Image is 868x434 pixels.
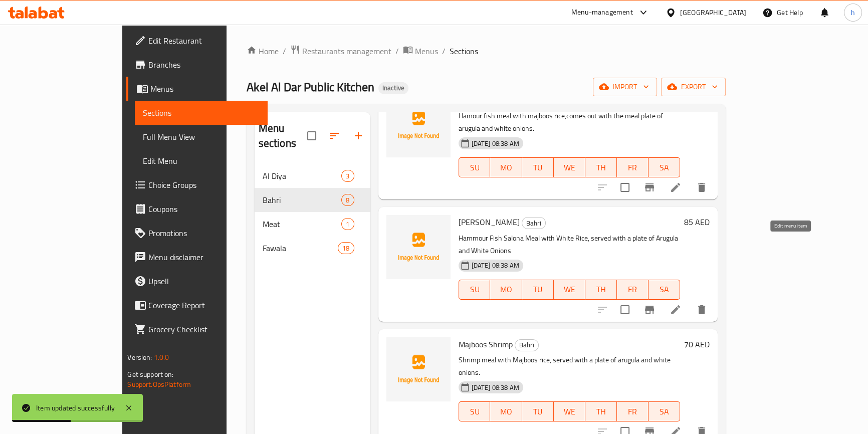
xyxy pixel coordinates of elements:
button: SA [648,280,680,300]
span: Akel Al Dar Public Kitchen [247,76,374,98]
span: Menus [150,83,259,95]
div: Item updated successfully [36,402,115,413]
span: export [669,81,718,93]
span: TU [526,404,550,419]
div: Bahri [522,217,546,229]
a: Menus [126,77,267,101]
div: Meat1 [255,212,370,236]
a: Support.OpsPlatform [127,378,191,391]
img: Majboos Hammour [386,93,451,157]
div: Bahri8 [255,188,370,212]
span: Restaurants management [302,45,391,57]
div: items [338,242,354,254]
span: [DATE] 08:38 AM [468,383,523,392]
button: SU [459,401,491,421]
span: Full Menu View [143,131,259,143]
button: export [661,78,726,96]
a: Grocery Checklist [126,317,267,341]
span: Select to update [614,299,635,320]
span: 3 [342,171,353,181]
span: Edit Restaurant [148,35,259,47]
span: TH [589,160,613,175]
a: Sections [135,101,267,125]
li: / [283,45,286,57]
button: Branch-specific-item [637,298,662,322]
span: Upsell [148,275,259,287]
span: SA [653,282,676,297]
h6: 85 AED [684,215,710,229]
div: [GEOGRAPHIC_DATA] [680,7,746,18]
span: TU [526,160,550,175]
span: Inactive [378,84,408,92]
span: TH [589,282,613,297]
span: Version: [127,351,152,364]
a: Coverage Report [126,293,267,317]
span: Fawala [263,242,338,254]
button: MO [490,401,522,421]
span: TH [589,404,613,419]
span: Promotions [148,227,259,239]
button: WE [554,401,585,421]
a: Branches [126,53,267,77]
span: [DATE] 08:38 AM [468,139,523,148]
div: items [341,170,354,182]
button: delete [690,175,714,199]
span: h [851,7,855,18]
div: items [341,194,354,206]
span: SU [463,404,487,419]
span: TU [526,282,550,297]
span: 1 [342,220,353,229]
span: Select to update [614,177,635,198]
span: SA [653,160,676,175]
span: Sort sections [322,124,346,148]
span: MO [494,160,518,175]
li: / [395,45,399,57]
button: WE [554,280,585,300]
li: / [442,45,446,57]
span: WE [558,282,581,297]
span: Grocery Checklist [148,323,259,335]
button: MO [490,280,522,300]
button: FR [617,401,648,421]
span: Menus [415,45,438,57]
a: Edit Restaurant [126,29,267,53]
span: Branches [148,59,259,71]
button: TH [585,157,617,177]
button: SA [648,401,680,421]
img: Majboos Shrimp [386,337,451,401]
span: Menu disclaimer [148,251,259,263]
span: Choice Groups [148,179,259,191]
a: Edit Menu [135,149,267,173]
span: 1.0.0 [154,351,169,364]
span: SA [653,404,676,419]
div: Meat [263,218,342,230]
a: Full Menu View [135,125,267,149]
a: Menu disclaimer [126,245,267,269]
span: 18 [338,244,353,253]
span: Sections [143,107,259,119]
button: SU [459,157,491,177]
p: Hammour Fish Salona Meal with White Rice, served with a plate of Arugula and White Onions [459,232,680,257]
span: Bahri [263,194,342,206]
div: items [341,218,354,230]
span: [DATE] 08:38 AM [468,261,523,270]
h6: 70 AED [684,337,710,351]
div: Inactive [378,82,408,94]
p: Shrimp meal with Majboos rice, served with a plate of arugula and white onions. [459,354,680,379]
button: delete [690,298,714,322]
button: SA [648,157,680,177]
button: FR [617,157,648,177]
a: Restaurants management [290,45,391,58]
span: SU [463,282,487,297]
span: Sections [450,45,478,57]
button: TU [522,157,554,177]
span: Majboos Shrimp [459,337,513,352]
button: FR [617,280,648,300]
nav: Menu sections [255,160,370,264]
button: WE [554,157,585,177]
span: MO [494,282,518,297]
span: Al Diya [263,170,342,182]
